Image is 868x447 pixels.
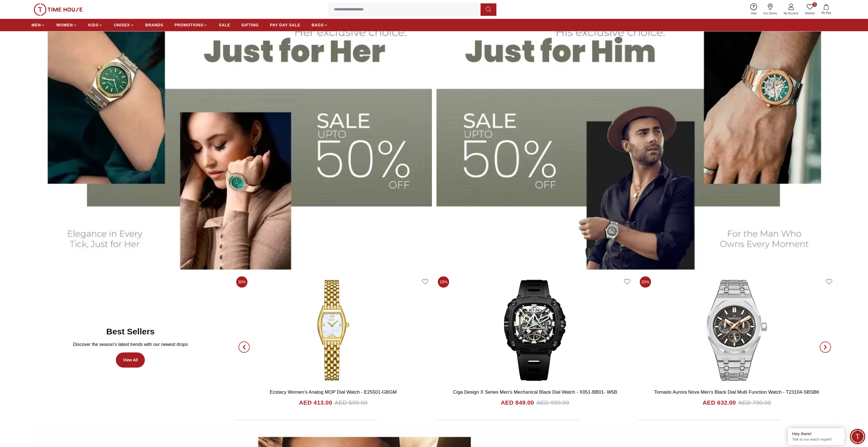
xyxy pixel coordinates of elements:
[114,22,130,28] span: UNISEX
[501,398,534,407] h4: AED 849.00
[219,22,230,28] span: SALE
[312,22,324,28] span: BAGS
[241,20,259,30] a: GIFTING
[760,2,780,17] a: Our Stores
[637,274,836,386] img: Tornado Aurora Nova Men's Black Dial Multi Function Watch - T23104-SBSBK
[31,20,45,30] a: MEN
[781,11,801,15] span: My Account
[819,11,833,15] span: My Bag
[438,276,449,288] span: 15%
[812,2,817,7] span: 0
[56,22,73,28] span: WOMEN
[270,22,300,28] span: PAY DAY SALE
[145,22,163,28] span: BRANDS
[116,352,145,368] a: View All
[88,22,98,28] span: KIDS
[219,20,230,30] a: SALE
[73,341,188,348] p: Discover the season’s latest trends with our newest drops
[145,20,163,30] a: BRANDS
[803,11,817,15] span: Wishlist
[738,398,771,407] span: AED 790.00
[747,2,760,17] a: Help
[536,398,569,407] span: AED 999.00
[270,389,397,395] a: Ecstacy Women's Analog MOP Dial Watch - E25501-GBGM
[175,22,204,28] span: PROMOTIONS
[270,20,300,30] a: PAY DAY SALE
[175,20,208,30] a: PROMOTIONS
[114,20,134,30] a: UNISEX
[640,276,651,288] span: 20%
[818,3,834,16] button: My Bag
[761,11,779,15] span: Our Stores
[106,327,155,337] h2: Best Sellers
[34,3,83,16] img: ...
[31,22,41,28] span: MEN
[792,431,840,437] div: Hey there!
[335,398,368,407] span: AED 590.00
[453,389,617,395] a: Ciga Design X Series Men's Mechanical Black Dial Watch - X051-BB01- W5B
[748,11,759,15] span: Help
[850,429,865,444] div: Chat Widget
[234,274,433,386] img: Ecstacy Women's Analog MOP Dial Watch - E25501-GBGM
[436,274,634,386] img: Ciga Design X Series Men's Mechanical Black Dial Watch - X051-BB01- W5B
[654,389,819,395] a: Tornado Aurora Nova Men's Black Dial Multi Function Watch - T23104-SBSBK
[56,20,77,30] a: WOMEN
[88,20,103,30] a: KIDS
[312,20,328,30] a: BAGS
[703,398,736,407] h4: AED 632.00
[792,437,840,442] p: Talk to our watch expert!
[241,22,259,28] span: GIFTING
[802,2,818,17] a: 0Wishlist
[299,398,332,407] h4: AED 413.00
